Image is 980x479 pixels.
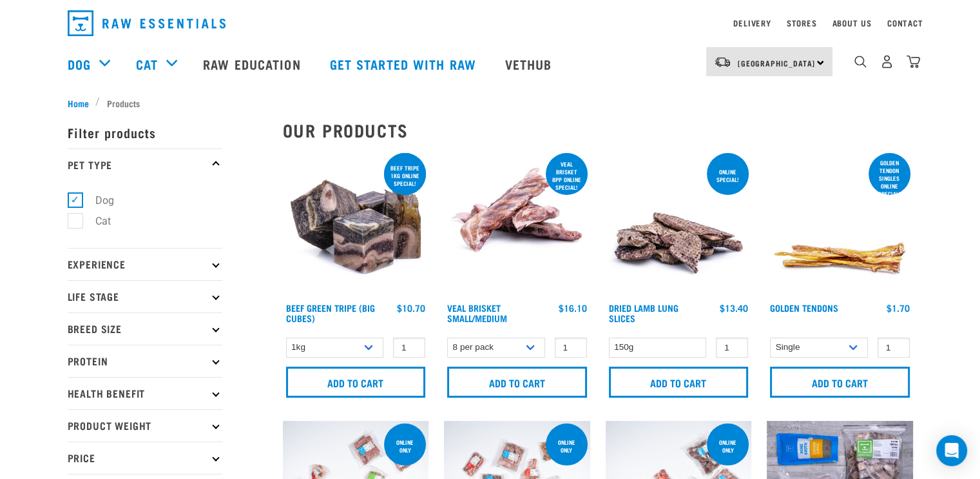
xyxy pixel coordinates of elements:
div: $1.70 [887,303,910,313]
p: Breed Size [68,312,222,345]
a: Dried Lamb Lung Slices [609,305,678,320]
a: Vethub [492,38,568,90]
label: Cat [75,213,116,229]
a: Contact [887,21,923,25]
img: home-icon@2x.png [907,55,920,68]
input: 1 [716,338,748,358]
a: Veal Brisket Small/Medium [447,305,507,320]
h2: Our Products [283,120,913,140]
p: Filter products [68,116,222,148]
div: Online Only [384,433,426,460]
p: Product Weight [68,409,222,442]
a: Dog [68,54,91,74]
p: Life Stage [68,280,222,312]
a: Raw Education [190,38,316,90]
a: Stores [787,21,817,25]
img: van-moving.png [714,56,731,68]
p: Health Benefit [68,377,222,409]
a: Beef Green Tripe (Big Cubes) [286,305,375,320]
label: Dog [75,192,119,209]
nav: breadcrumbs [68,96,913,110]
span: Home [68,96,89,110]
input: 1 [555,338,587,358]
div: Golden Tendon singles online special! [869,153,910,203]
input: Add to cart [286,367,426,398]
input: Add to cart [609,367,749,398]
img: 1303 Lamb Lung Slices 01 [606,150,752,297]
img: home-icon-1@2x.png [854,56,867,68]
div: Online Only [707,433,749,460]
p: Pet Type [68,148,222,181]
a: Home [68,96,96,110]
span: [GEOGRAPHIC_DATA] [738,61,816,65]
a: Get started with Raw [317,38,492,90]
div: ONLINE SPECIAL! [707,162,749,189]
p: Price [68,442,222,474]
div: $13.40 [720,303,748,313]
a: Delivery [733,21,771,25]
div: Online Only [546,433,588,460]
input: 1 [393,338,425,358]
input: Add to cart [447,367,587,398]
img: Raw Essentials Logo [68,10,226,36]
p: Experience [68,248,222,280]
img: 1293 Golden Tendons 01 [767,150,913,297]
img: user.png [880,55,894,68]
input: 1 [878,338,910,358]
a: Cat [136,54,158,74]
img: 1207 Veal Brisket 4pp 01 [444,150,590,297]
div: $16.10 [559,303,587,313]
p: Protein [68,345,222,377]
div: Beef tripe 1kg online special! [384,158,426,193]
nav: dropdown navigation [57,5,923,41]
div: Veal Brisket 8pp online special! [546,154,588,197]
div: $10.70 [397,303,425,313]
input: Add to cart [770,367,910,398]
a: About Us [832,21,871,25]
div: Open Intercom Messenger [936,435,967,466]
a: Golden Tendons [770,305,838,310]
img: 1044 Green Tripe Beef [283,150,429,297]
